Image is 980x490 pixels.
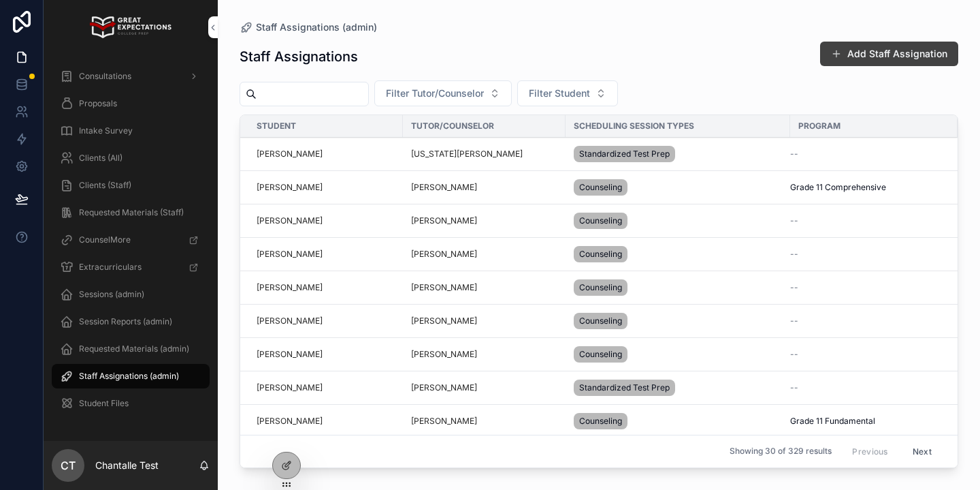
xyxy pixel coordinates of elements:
a: Intake Survey [52,119,210,143]
a: [PERSON_NAME] [411,182,477,193]
span: Filter Tutor/Counselor [386,87,484,100]
a: Clients (Staff) [52,173,210,198]
a: Standardized Test Prep [574,143,782,165]
span: Counseling [579,282,622,293]
a: [PERSON_NAME] [257,182,323,193]
span: [PERSON_NAME] [257,249,323,260]
a: [PERSON_NAME] [257,215,395,226]
span: Clients (All) [79,153,122,164]
a: [PERSON_NAME] [411,382,477,393]
span: Consultations [79,71,131,82]
a: [PERSON_NAME] [257,282,323,293]
a: [PERSON_NAME] [257,282,395,293]
button: Add Staff Assignation [820,42,958,66]
a: Proposals [52,91,210,116]
span: Sessions (admin) [79,289,144,300]
a: [PERSON_NAME] [411,382,557,393]
span: Standardized Test Prep [579,149,670,159]
a: [PERSON_NAME] [411,282,557,293]
a: Consultations [52,64,210,89]
span: Requested Materials (Staff) [79,207,184,218]
a: CounselMore [52,228,210,252]
a: [PERSON_NAME] [411,316,477,326]
a: Requested Materials (admin) [52,337,210,361]
button: Select Button [374,80,512,106]
a: Counseling [574,410,782,432]
div: scrollable content [44,55,218,433]
span: Tutor/Counselor [411,121,494,132]
span: Showing 30 of 329 results [730,446,832,457]
span: Counseling [579,416,622,427]
span: Grade 11 Comprehensive [790,182,886,193]
span: Counseling [579,182,622,193]
span: -- [790,349,798,360]
a: [PERSON_NAME] [257,382,323,393]
span: [PERSON_NAME] [411,215,477,226]
a: [PERSON_NAME] [257,149,323,159]
a: [US_STATE][PERSON_NAME] [411,149,557,159]
a: -- [790,249,941,260]
a: Staff Assignations (admin) [240,20,377,34]
a: [PERSON_NAME] [257,249,395,260]
a: [PERSON_NAME] [257,349,395,360]
span: Intake Survey [79,125,133,136]
span: Clients (Staff) [79,180,131,191]
a: Session Reports (admin) [52,309,210,334]
span: Counseling [579,215,622,226]
span: Student [257,121,296,132]
span: Counseling [579,316,622,326]
a: Requested Materials (Staff) [52,200,210,225]
span: Counseling [579,249,622,260]
a: Extracurriculars [52,255,210,279]
span: [PERSON_NAME] [257,416,323,427]
span: -- [790,282,798,293]
a: [PERSON_NAME] [411,349,557,360]
a: -- [790,316,941,326]
a: -- [790,349,941,360]
span: Counseling [579,349,622,360]
a: [PERSON_NAME] [257,182,395,193]
a: Standardized Test Prep [574,377,782,399]
a: Student Files [52,391,210,416]
span: Standardized Test Prep [579,382,670,393]
span: Requested Materials (admin) [79,343,189,354]
span: CT [61,457,76,474]
span: Scheduling Session Types [574,121,694,132]
a: [PERSON_NAME] [257,316,395,326]
a: [PERSON_NAME] [257,316,323,326]
span: [PERSON_NAME] [411,349,477,360]
span: Student Files [79,398,129,409]
a: [PERSON_NAME] [257,349,323,360]
a: Counseling [574,210,782,232]
a: [PERSON_NAME] [411,316,557,326]
a: Counseling [574,243,782,265]
span: -- [790,316,798,326]
a: [PERSON_NAME] [411,215,557,226]
a: [PERSON_NAME] [257,149,395,159]
span: Session Reports (admin) [79,316,172,327]
a: Clients (All) [52,146,210,170]
a: Staff Assignations (admin) [52,364,210,388]
a: [PERSON_NAME] [411,282,477,293]
a: [US_STATE][PERSON_NAME] [411,149,523,159]
a: [PERSON_NAME] [257,416,395,427]
a: -- [790,215,941,226]
a: Grade 11 Comprehensive [790,182,941,193]
span: Grade 11 Fundamental [790,416,875,427]
a: Counseling [574,277,782,298]
a: -- [790,149,941,159]
a: [PERSON_NAME] [411,416,557,427]
a: Sessions (admin) [52,282,210,307]
a: Counseling [574,310,782,332]
span: CounselMore [79,234,131,245]
span: -- [790,382,798,393]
